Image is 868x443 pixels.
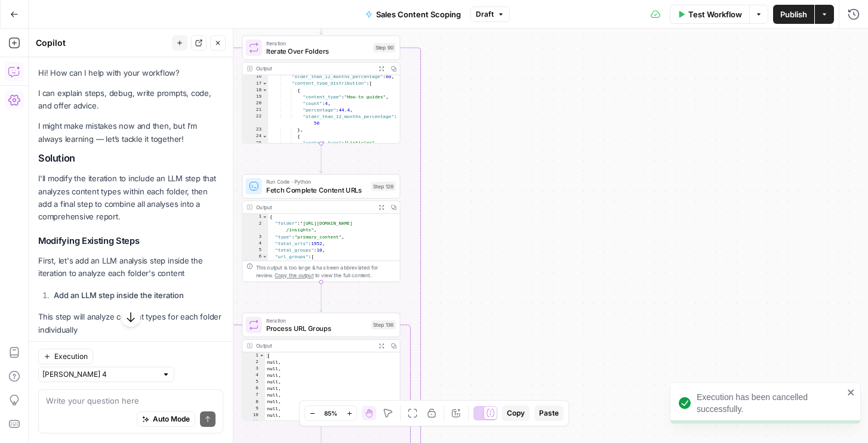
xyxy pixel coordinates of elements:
[539,408,559,419] span: Paste
[54,351,88,362] span: Execution
[376,8,461,20] span: Sales Content Scoping
[242,412,265,419] div: 10
[262,253,267,260] span: Toggle code folding, rows 6 through 109
[266,178,367,186] span: Run Code · Python
[242,80,268,87] div: 17
[38,172,223,223] p: I'll modify the iteration to include an LLM step that analyzes content types within each folder, ...
[242,36,401,144] div: IterationIterate Over FoldersStep 90Output "older_than_12_months_percentage":60, "content_type_di...
[358,5,468,24] button: Sales Content Scoping
[242,134,268,140] div: 24
[373,43,396,52] div: Step 90
[242,240,268,247] div: 4
[319,5,322,35] g: Edge from step_87 to step_90
[137,411,195,427] button: Auto Mode
[242,87,268,94] div: 18
[371,182,396,191] div: Step 128
[266,185,367,195] span: Fetch Complete Content URLs
[38,87,223,112] p: I can explain steps, debug, write prompts, code, and offer advice.
[38,153,223,164] h2: Solution
[319,282,322,312] g: Edge from step_128 to step_136
[242,94,268,100] div: 19
[256,342,373,350] div: Output
[242,379,265,385] div: 5
[476,9,494,20] span: Draft
[697,391,844,415] div: Execution has been cancelled successfully.
[242,352,265,359] div: 1
[242,405,265,412] div: 9
[38,236,223,247] h3: Modifying Existing Steps
[688,8,742,20] span: Test Workflow
[38,349,93,364] button: Execution
[242,372,265,379] div: 4
[242,365,265,372] div: 3
[242,214,268,221] div: 1
[773,5,814,24] button: Publish
[262,214,267,221] span: Toggle code folding, rows 1 through 110
[262,87,267,94] span: Toggle code folding, rows 18 through 23
[242,113,268,126] div: 22
[242,399,265,405] div: 8
[266,323,367,333] span: Process URL Groups
[371,320,396,329] div: Step 136
[266,46,370,56] span: Iterate Over Folders
[242,100,268,107] div: 20
[502,405,530,421] button: Copy
[38,311,223,336] p: This step will analyze content types for each folder individually
[266,39,370,48] span: Iteration
[242,359,265,365] div: 2
[847,388,855,397] button: close
[54,290,184,300] strong: Add an LLM step inside the iteration
[242,140,268,147] div: 25
[470,7,510,22] button: Draft
[256,64,373,73] div: Output
[242,312,401,420] div: IterationProcess URL GroupsStep 136Output[null,null,null,null,null,null,null,null,null,null
[38,120,223,145] p: I might make mistakes now and then, but I’m always learning — let’s tackle it together!
[324,408,337,418] span: 85%
[262,80,267,87] span: Toggle code folding, rows 17 through 42
[242,126,268,133] div: 23
[38,255,223,280] p: First, let's add an LLM analysis step inside the iteration to analyze each folder's content
[242,392,265,399] div: 7
[534,405,564,421] button: Paste
[242,247,268,253] div: 5
[256,263,396,279] div: This output is too large & has been abbreviated for review. to view the full content.
[242,107,268,113] div: 21
[242,419,265,425] div: 11
[507,408,525,419] span: Copy
[36,37,168,49] div: Copilot
[153,414,190,425] span: Auto Mode
[670,5,749,24] button: Test Workflow
[38,67,223,79] p: Hi! How can I help with your workflow?
[242,253,268,260] div: 6
[259,352,264,359] span: Toggle code folding, rows 1 through 12
[780,8,807,20] span: Publish
[266,316,367,324] span: Iteration
[319,144,322,174] g: Edge from step_90 to step_128
[242,174,401,282] div: Run Code · PythonFetch Complete Content URLsStep 128Output{ "folder":"[URL][DOMAIN_NAME] /insight...
[256,203,373,212] div: Output
[242,221,268,234] div: 2
[275,272,313,278] span: Copy the output
[242,234,268,240] div: 3
[262,134,267,140] span: Toggle code folding, rows 24 through 29
[242,74,268,80] div: 16
[42,368,157,380] input: Claude Sonnet 4
[242,386,265,392] div: 6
